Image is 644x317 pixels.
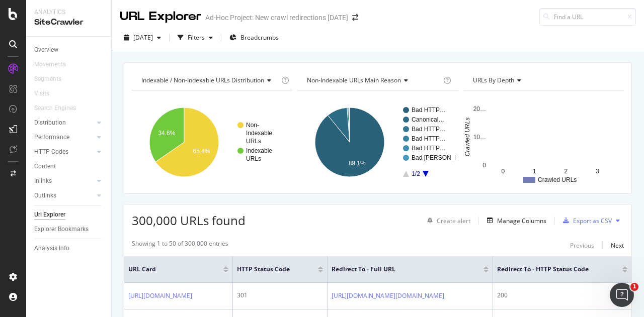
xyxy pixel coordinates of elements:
div: Url Explorer [34,209,65,220]
div: arrow-right-arrow-left [352,14,358,21]
text: URLs [246,138,261,145]
a: [URL][DOMAIN_NAME][DOMAIN_NAME] [332,291,444,301]
text: 10… [473,134,486,141]
div: HTTP Codes [34,147,68,157]
div: Create alert [437,217,470,225]
text: 20… [473,105,486,113]
div: Manage Columns [497,217,546,225]
button: Filters [174,30,217,46]
text: URLs [246,155,261,162]
text: Crawled URLs [464,118,471,156]
a: Visits [34,88,59,99]
button: Create alert [423,213,470,229]
svg: A chart. [297,98,455,186]
text: Bad HTTP… [412,126,446,133]
a: Performance [34,132,94,143]
text: Bad [PERSON_NAME]… [412,154,479,161]
span: Redirect To - HTTP Status Code [497,265,607,274]
text: Indexable [246,147,272,154]
span: 2025 Oct. 2nd [133,33,153,42]
text: Indexable [246,130,272,137]
text: 2 [564,168,568,175]
button: Next [611,239,624,251]
a: Distribution [34,118,94,128]
div: Next [611,241,624,250]
text: Bad HTTP… [412,107,446,114]
button: Manage Columns [483,215,546,227]
input: Find a URL [539,8,636,26]
a: Movements [34,59,76,70]
h4: Non-Indexable URLs Main Reason [305,72,441,88]
div: Content [34,161,56,172]
div: Visits [34,88,49,99]
span: 1 [630,283,638,291]
div: Movements [34,59,66,70]
span: HTTP Status Code [237,265,302,274]
text: Canonical… [412,116,444,123]
text: Bad HTTP… [412,145,446,152]
div: Performance [34,132,69,143]
button: Export as CSV [559,213,612,229]
button: Breadcrumbs [225,30,283,46]
div: Search Engines [34,103,76,114]
text: Non- [246,122,259,129]
text: 1 [533,168,536,175]
a: Analysis Info [34,243,104,254]
a: Search Engines [34,103,86,114]
span: Indexable / Non-Indexable URLs distribution [141,76,264,84]
a: Outlinks [34,190,94,201]
svg: A chart. [463,98,621,186]
span: URLs by Depth [473,76,514,84]
div: SiteCrawler [34,17,103,28]
text: 34.6% [158,130,175,137]
a: Url Explorer [34,209,104,220]
span: URL Card [128,265,221,274]
a: HTTP Codes [34,147,94,157]
div: 301 [237,291,323,300]
a: Segments [34,74,71,84]
div: Export as CSV [573,217,612,225]
text: Bad HTTP… [412,135,446,142]
div: Inlinks [34,176,52,186]
text: 3 [596,168,599,175]
div: Filters [188,33,205,42]
text: 65.4% [193,148,210,155]
span: Non-Indexable URLs Main Reason [307,76,401,84]
h4: Indexable / Non-Indexable URLs Distribution [139,72,279,88]
div: Ad-Hoc Project: New crawl redirections [DATE] [205,13,348,23]
text: 89.1% [349,160,366,167]
div: Analytics [34,8,103,17]
a: Inlinks [34,176,94,186]
a: [URL][DOMAIN_NAME] [128,291,192,301]
a: Content [34,161,104,172]
iframe: Intercom live chat [610,283,634,307]
h4: URLs by Depth [471,72,615,88]
text: 0 [501,168,505,175]
div: Previous [570,241,594,250]
div: Explorer Bookmarks [34,224,89,235]
span: 300,000 URLs found [132,212,246,229]
div: Overview [34,45,58,55]
text: Crawled URLs [538,176,577,183]
text: 0 [482,162,486,169]
div: 200 [497,291,627,300]
div: Showing 1 to 50 of 300,000 entries [132,239,228,251]
div: Distribution [34,118,66,128]
div: Outlinks [34,190,56,201]
div: URL Explorer [120,8,201,25]
text: 1/2 [412,170,420,177]
a: Overview [34,45,104,55]
div: Analysis Info [34,243,69,254]
button: Previous [570,239,594,251]
span: Breadcrumbs [240,33,279,42]
span: Redirect To - Full URL [332,265,468,274]
button: [DATE] [120,30,165,46]
div: Segments [34,74,61,84]
a: Explorer Bookmarks [34,224,104,235]
svg: A chart. [132,98,290,186]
